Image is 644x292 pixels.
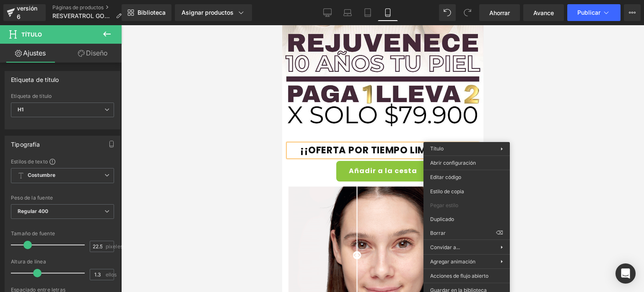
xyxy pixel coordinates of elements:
[67,141,135,150] font: Añadir a la cesta
[18,118,183,132] font: ¡¡OFERTA POR TIEMPO LIMITADO!!
[533,9,554,16] font: Avance
[430,273,488,279] font: Acciones de flujo abierto
[106,271,117,278] font: ellos
[18,106,23,113] font: H1
[28,172,55,178] font: Costumbre
[489,9,510,16] font: Ahorrar
[52,4,104,11] font: Páginas de productos
[430,160,476,166] font: Abrir configuración
[430,244,460,250] font: Convidar a...
[11,141,40,148] font: Tipografía
[430,229,446,236] font: Borrar
[11,195,53,201] font: Peso de la fuente
[430,202,458,208] font: Pegar estilo
[439,4,456,21] button: Deshacer
[430,216,454,222] font: Duplicado
[615,263,636,284] div: Abrir Intercom Messenger
[18,208,49,214] font: Regular 400
[459,4,476,21] button: Rehacer
[11,258,46,265] font: Altura de línea
[182,9,234,16] font: Asignar productos
[358,4,378,21] a: Tableta
[430,145,444,152] font: Título
[11,76,59,83] font: Etiqueta de título
[54,136,148,156] button: Añadir a la cesta
[23,49,46,57] font: Ajustes
[430,188,464,194] font: Estilo de copia
[430,258,475,265] font: Agregar animación
[577,9,600,16] font: Publicar
[567,4,621,21] button: Publicar
[11,93,52,99] font: Etiqueta de título
[430,174,461,180] font: Editar código
[52,4,128,11] a: Páginas de productos
[523,4,564,21] a: Avance
[62,44,123,63] a: Diseño
[122,4,171,21] a: Nueva Biblioteca
[17,5,37,20] font: versión 6
[338,4,358,21] a: Computadora portátil
[496,229,503,236] font: ⌫
[317,4,338,21] a: De oficina
[106,243,123,250] font: píxeles
[138,9,166,16] font: Biblioteca
[378,4,398,21] a: Móvil
[21,31,42,38] font: Título
[624,4,641,21] button: Más
[86,49,108,57] font: Diseño
[11,230,55,237] font: Tamaño de fuente
[3,4,46,21] a: versión 6
[52,12,116,19] font: RESVERATROL GOTAS
[11,158,48,165] font: Estilos de texto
